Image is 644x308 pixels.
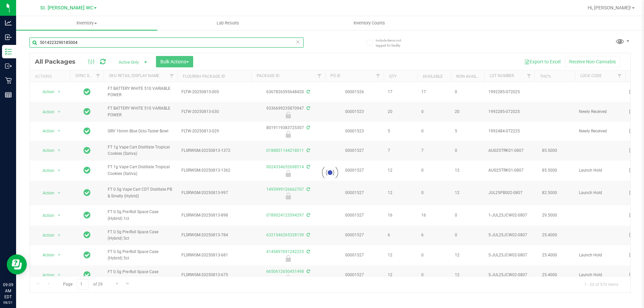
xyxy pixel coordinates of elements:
[376,38,409,48] span: Include items not tagged for facility
[299,16,440,30] a: Inventory Counts
[7,254,27,274] iframe: Resource center
[3,300,13,305] p: 08/21
[5,34,12,41] inline-svg: Inbound
[5,77,12,84] inline-svg: Retail
[208,20,248,26] span: Lab Results
[5,91,12,98] inline-svg: Reports
[296,38,300,46] span: Clear
[588,5,631,10] span: Hi, [PERSON_NAME]!
[5,19,12,26] inline-svg: Analytics
[16,20,157,26] span: Inventory
[157,16,299,30] a: Lab Results
[16,16,157,30] a: Inventory
[5,48,12,55] inline-svg: Inventory
[30,38,304,48] input: Search Package ID, Item Name, SKU, Lot or Part Number...
[40,5,93,11] span: St. [PERSON_NAME] WC
[5,63,12,69] inline-svg: Outbound
[3,282,13,300] p: 09:09 AM EDT
[344,20,394,26] span: Inventory Counts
